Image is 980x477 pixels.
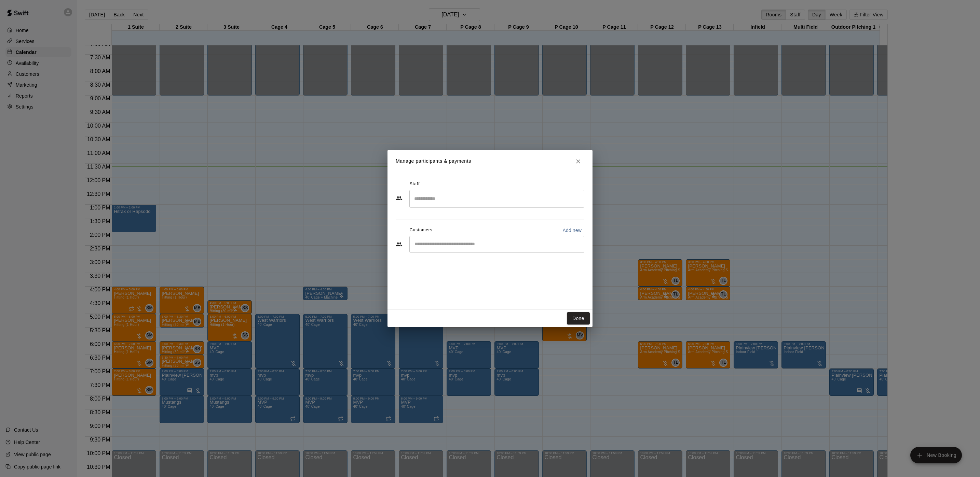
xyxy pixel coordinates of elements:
[567,312,590,325] button: Done
[409,190,584,208] div: Search staff
[409,236,584,253] div: Start typing to search customers...
[396,195,403,202] svg: Staff
[396,158,471,165] p: Manage participants & payments
[560,225,584,236] button: Add new
[562,227,582,234] p: Add new
[396,241,403,248] svg: Customers
[410,225,433,236] span: Customers
[572,155,584,168] button: Close
[410,179,420,190] span: Staff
